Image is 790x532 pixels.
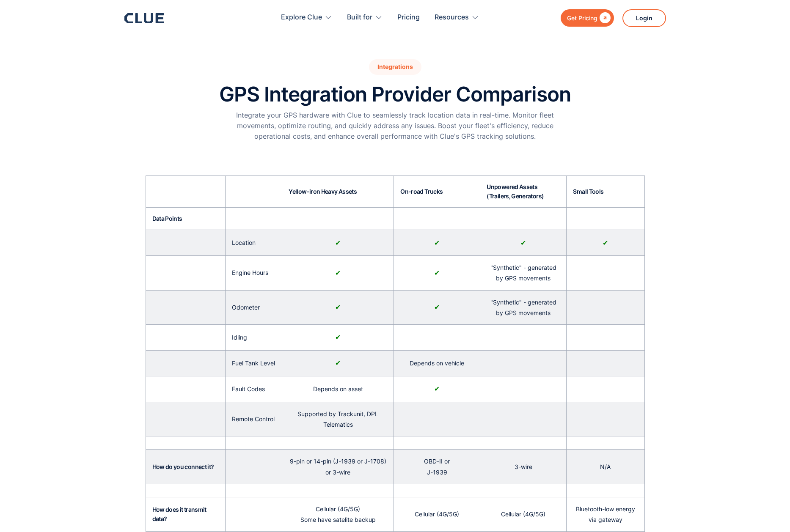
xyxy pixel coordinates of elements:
p: OBD-II or J-1939 [424,456,450,477]
p: Cellular (4G/5G) [415,509,459,519]
div:  [597,13,611,23]
p: 3-wire [515,461,532,472]
a: Pricing [397,4,420,31]
p: Depends on asset [313,384,363,394]
p: ✔ [434,238,440,248]
h2: On-road Trucks [400,187,443,196]
div: Integrations [369,59,421,75]
div: Resources [435,4,469,31]
p: Depends on vehicle [410,358,464,368]
h3: Fault Codes [232,383,265,395]
h3: Fuel Tank Level [232,357,275,370]
h3: Odometer [232,301,260,314]
a: Get Pricing [561,9,614,27]
p: Cellular (4G/5G) Some have satelite backup [300,504,376,525]
p: 9-pin or 14-pin (J-1939 or J-1708) or 3-wire [290,456,386,477]
h3: Idling [232,331,247,344]
p: ✔ [335,238,341,248]
p: ✔ [434,302,440,313]
p: ✔ [335,268,341,278]
p: ✔ [434,384,440,394]
p: ✔ [335,302,341,313]
p: ✔ [434,268,440,278]
a: Login [622,9,666,27]
div: Explore Clue [281,4,322,31]
p: Supported by Trackunit, DPL Telematics [289,409,387,430]
p: Integrate your GPS hardware with Clue to seamlessly track location data in real-time. Monitor fle... [222,110,569,142]
h3: Location [232,236,256,249]
p: "Synthetic" - generated by GPS movements [487,262,560,283]
h3: Remote Control [232,413,275,425]
h3: Engine Hours [232,266,268,279]
p: ✔ [335,332,341,343]
p: ✔ [335,358,341,368]
p: ✔ [520,238,526,248]
div: Built for [347,4,372,31]
h2: Small Tools [573,187,603,196]
h2: Unpowered Assets (Trailers, Generators) [487,182,560,201]
p: N/A [600,461,611,472]
p: Bluetooth-low energy via gateway [573,504,638,525]
h1: GPS Integration Provider Comparison [219,83,571,106]
h2: How do you connect it? [152,462,214,472]
p: "Synthetic" - generated by GPS movements [487,297,560,318]
div: Built for [347,4,383,31]
div: Get Pricing [567,13,597,23]
h2: How does it transmit data? [152,505,219,524]
div: Resources [435,4,479,31]
h2: Yellow-iron Heavy Assets [289,187,357,196]
div: Explore Clue [281,4,332,31]
p: Cellular (4G/5G) [501,509,545,519]
h2: Data Points [152,214,182,223]
p: ✔ [603,238,608,248]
